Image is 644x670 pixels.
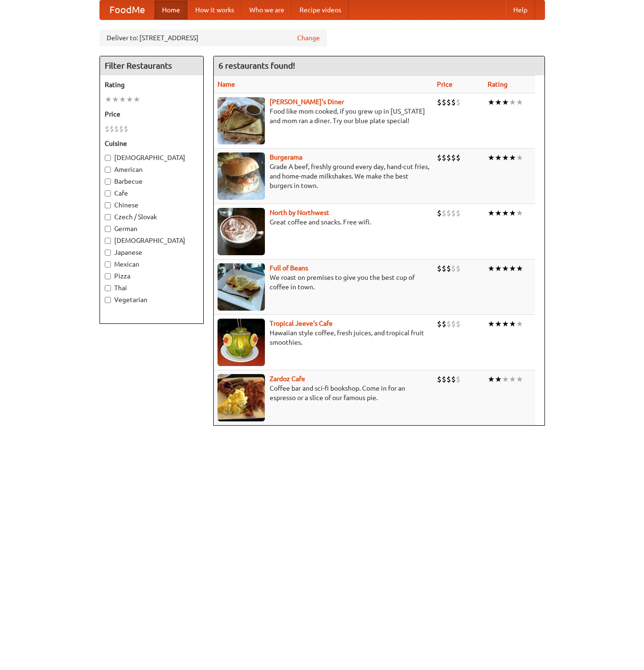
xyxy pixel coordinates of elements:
[242,0,292,19] a: Who we are
[218,263,265,311] img: beans.jpg
[218,97,265,144] img: sallys.jpg
[105,226,111,232] input: German
[218,61,295,70] ng-pluralize: 6 restaurants found!
[105,224,199,233] label: German
[105,165,199,174] label: American
[100,56,203,75] h4: Filter Restaurants
[446,374,451,384] li: $
[442,374,446,384] li: $
[218,217,429,227] p: Great coffee and snacks. Free wifi.
[105,167,111,173] input: American
[456,97,461,107] li: $
[446,208,451,218] li: $
[516,208,523,218] li: ★
[105,297,111,303] input: Vegetarian
[114,124,119,134] li: $
[124,124,128,134] li: $
[105,271,199,281] label: Pizza
[105,248,199,257] label: Japanese
[442,208,446,218] li: $
[270,375,305,383] a: Zardoz Cafe
[105,214,111,220] input: Czech / Slovak
[442,97,446,107] li: $
[456,374,461,384] li: $
[105,212,199,222] label: Czech / Slovak
[502,208,509,218] li: ★
[451,97,456,107] li: $
[446,152,451,163] li: $
[270,153,302,161] a: Burgerama
[437,97,442,107] li: $
[495,152,502,163] li: ★
[451,152,456,163] li: $
[509,152,516,163] li: ★
[437,208,442,218] li: $
[451,319,456,329] li: $
[105,80,199,89] h5: Rating
[502,263,509,274] li: ★
[502,319,509,329] li: ★
[270,264,308,272] a: Full of Beans
[119,94,126,105] li: ★
[488,263,495,274] li: ★
[495,97,502,107] li: ★
[437,263,442,274] li: $
[446,319,451,329] li: $
[456,152,461,163] li: $
[105,94,112,105] li: ★
[456,263,461,274] li: $
[218,80,235,88] a: Name
[218,162,429,190] p: Grade A beef, freshly ground every day, hand-cut fries, and home-made milkshakes. We make the bes...
[105,283,199,293] label: Thai
[516,263,523,274] li: ★
[488,80,508,88] a: Rating
[495,319,502,329] li: ★
[105,285,111,291] input: Thai
[119,124,124,134] li: $
[105,109,199,119] h5: Price
[126,94,133,105] li: ★
[218,107,429,125] p: Food like mom cooked, if you grew up in [US_STATE] and mom ran a diner. Try our blue plate special!
[109,124,114,134] li: $
[105,188,199,198] label: Cafe
[488,319,495,329] li: ★
[105,179,111,185] input: Barbecue
[488,208,495,218] li: ★
[437,80,453,88] a: Price
[495,208,502,218] li: ★
[437,152,442,163] li: $
[105,236,199,245] label: [DEMOGRAPHIC_DATA]
[105,238,111,244] input: [DEMOGRAPHIC_DATA]
[105,273,111,279] input: Pizza
[506,0,535,19] a: Help
[270,98,344,106] a: [PERSON_NAME]'s Diner
[105,153,199,162] label: [DEMOGRAPHIC_DATA]
[495,374,502,384] li: ★
[105,190,111,197] input: Cafe
[105,250,111,256] input: Japanese
[488,152,495,163] li: ★
[188,0,242,19] a: How it works
[105,259,199,269] label: Mexican
[509,97,516,107] li: ★
[270,320,333,327] a: Tropical Jeeve's Cafe
[509,319,516,329] li: ★
[297,33,320,43] a: Change
[451,263,456,274] li: $
[218,384,429,402] p: Coffee bar and sci-fi bookshop. Come in for an espresso or a slice of our famous pie.
[446,263,451,274] li: $
[154,0,188,19] a: Home
[437,374,442,384] li: $
[105,200,199,210] label: Chinese
[451,208,456,218] li: $
[105,139,199,148] h5: Cuisine
[442,319,446,329] li: $
[488,97,495,107] li: ★
[270,209,329,216] a: North by Northwest
[509,374,516,384] li: ★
